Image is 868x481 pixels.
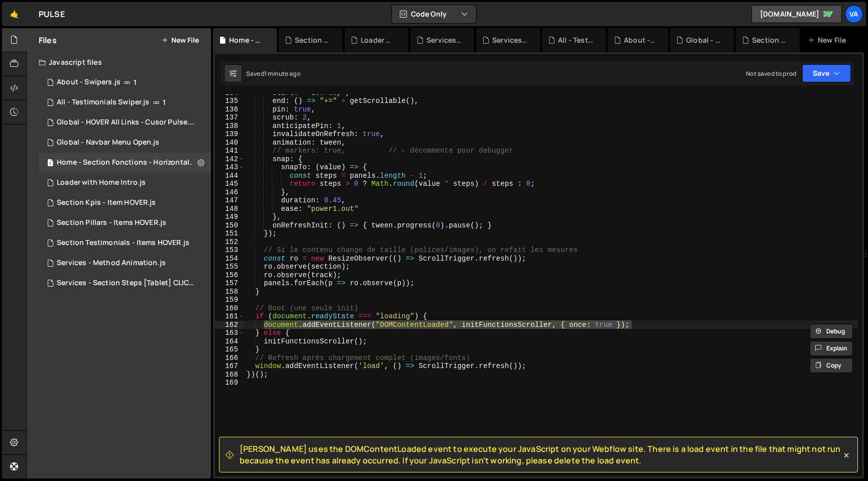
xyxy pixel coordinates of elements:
div: 16253/45780.js [39,92,211,112]
div: 16253/45790.js [39,273,214,293]
div: Section Kpis - Item HOVER.js [57,198,156,207]
div: 160 [215,304,245,313]
div: All - Testimonials Swiper.js [558,35,594,45]
div: 16253/44485.js [39,193,211,213]
div: 154 [215,255,245,263]
div: 150 [215,221,245,230]
div: All - Testimonials Swiper.js [57,98,149,107]
button: Code Only [392,5,476,23]
div: 16253/44426.js [39,133,211,153]
div: Section Kpis - Item HOVER.js [752,35,788,45]
span: [PERSON_NAME] uses the DOMContentLoaded event to execute your JavaScript on your Webflow site. Th... [240,443,841,466]
div: PULSE [39,8,65,20]
div: Home - Section Fonctions - Horizontal scroll.js [57,158,195,167]
div: 16253/45676.js [39,112,214,133]
div: 1 minute ago [264,69,300,78]
div: 142 [215,155,245,164]
div: 16253/45325.js [39,233,211,253]
div: 163 [215,329,245,337]
div: 158 [215,288,245,296]
div: 153 [215,246,245,255]
div: 135 [215,97,245,105]
div: 161 [215,312,245,321]
div: 151 [215,229,245,238]
div: Saved [246,69,300,78]
div: About - Swipers.js [57,78,121,87]
div: About - Swipers.js [624,35,656,45]
div: Not saved to prod [746,69,796,78]
div: Services - Section Steps [Tablet] CLICK.js [492,35,528,45]
div: 166 [215,354,245,363]
div: 165 [215,345,245,354]
div: Services - Section Steps [Tablet] CLICK.js [57,279,195,288]
button: Copy [810,358,853,373]
div: 149 [215,213,245,221]
div: Home - Section Fonctions - Horizontal scroll.js [229,35,265,45]
div: New File [808,35,850,45]
div: 141 [215,147,245,155]
div: Section Testimonials - Items HOVER.js [57,238,189,248]
div: Loader with Home Intro.js [57,178,146,187]
div: 145 [215,180,245,188]
div: 155 [215,263,245,271]
div: 168 [215,371,245,379]
div: 159 [215,296,245,304]
button: Save [802,64,851,82]
div: 167 [215,362,245,371]
a: 🤙 [2,2,27,26]
div: 164 [215,337,245,346]
div: 16253/43838.js [39,72,211,92]
a: Va [845,5,863,23]
div: 137 [215,113,245,122]
div: 16253/44878.js [39,253,211,273]
div: 147 [215,196,245,205]
div: 140 [215,139,245,147]
div: Global - Navbar Menu Open.js [57,138,159,147]
button: Explain [810,341,853,356]
div: 146 [215,188,245,197]
div: Global - Navbar Menu Open.js [686,35,722,45]
div: 136 [215,105,245,114]
div: 16253/45820.js [39,153,214,173]
div: Section Pillars - Items HOVER.js [295,35,331,45]
div: Javascript files [27,52,211,72]
button: New File [161,36,199,44]
div: 152 [215,238,245,247]
div: 139 [215,130,245,139]
div: Services - Method Animation.js [57,259,166,268]
div: Section Pillars - Items HOVER.js [57,218,166,227]
div: Services - Method Animation.js [426,35,462,45]
div: Global - HOVER All Links - Cusor Pulse.js [57,118,195,127]
div: 144 [215,172,245,180]
div: 143 [215,163,245,172]
div: 16253/44429.js [39,213,211,233]
a: [DOMAIN_NAME] [751,5,842,23]
button: Debug [810,324,853,339]
div: 16253/45227.js [39,173,211,193]
div: 162 [215,321,245,329]
div: 169 [215,379,245,387]
div: 156 [215,271,245,280]
h2: Files [39,35,57,46]
div: 148 [215,205,245,213]
span: 1 [47,160,53,168]
span: 1 [134,78,137,86]
span: 1 [163,98,166,106]
div: 157 [215,279,245,288]
div: 138 [215,122,245,131]
div: Loader with Home Intro.js [361,35,396,45]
